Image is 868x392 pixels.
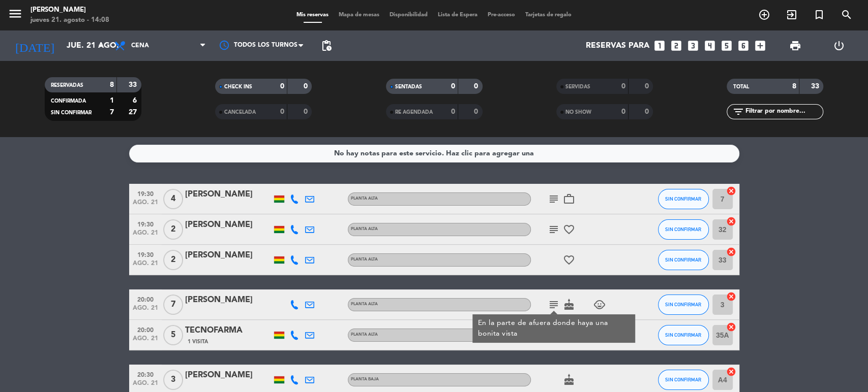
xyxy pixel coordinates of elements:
span: SIN CONFIRMAR [51,110,92,115]
strong: 0 [451,108,455,115]
span: 5 [163,325,183,345]
i: cancel [726,367,736,377]
span: RE AGENDADA [395,110,433,115]
span: 2 [163,250,183,270]
div: En la parte de afuera donde haya una bonita vista [477,318,630,339]
span: Disponibilidad [384,12,433,18]
strong: 0 [621,108,625,115]
strong: 8 [792,83,796,90]
span: 19:30 [133,248,158,260]
i: cancel [726,216,736,226]
span: CANCELADA [224,110,256,115]
i: favorite_border [563,254,575,266]
strong: 0 [474,108,480,115]
span: Planta alta [351,257,378,262]
i: cancel [726,247,736,257]
span: SENTADAS [395,84,422,89]
span: Tarjetas de regalo [520,12,577,18]
strong: 0 [474,83,480,90]
i: turned_in_not [813,9,825,21]
strong: 0 [621,83,625,90]
div: [PERSON_NAME] [185,188,272,201]
span: NO SHOW [565,110,591,115]
span: Mis reservas [291,12,334,18]
span: SIN CONFIRMAR [665,196,701,202]
span: 19:30 [133,218,158,230]
div: jueves 21. agosto - 14:08 [31,15,109,25]
strong: 0 [644,108,650,115]
i: add_circle_outline [758,9,770,21]
i: exit_to_app [786,9,798,21]
i: [DATE] [8,35,62,57]
span: 19:30 [133,187,158,199]
div: [PERSON_NAME] [185,293,272,307]
span: Planta alta [351,197,378,201]
span: Planta alta [351,302,378,306]
i: looks_6 [737,39,750,52]
span: ago. 21 [133,199,158,211]
button: SIN CONFIRMAR [658,295,709,315]
i: subject [548,193,560,205]
span: ago. 21 [133,260,158,272]
strong: 0 [280,108,284,115]
span: print [789,40,801,52]
div: [PERSON_NAME] [185,218,272,232]
i: looks_one [653,39,666,52]
input: Filtrar por nombre... [744,106,823,117]
i: looks_5 [720,39,733,52]
span: ago. 21 [133,380,158,391]
i: arrow_drop_down [95,40,107,52]
strong: 7 [110,109,114,116]
i: menu [8,6,23,21]
span: SERVIDAS [565,84,590,89]
span: Lista de Espera [433,12,483,18]
span: SIN CONFIRMAR [665,302,701,307]
button: SIN CONFIRMAR [658,325,709,345]
span: Reservas para [586,41,649,51]
strong: 8 [110,81,114,88]
strong: 0 [451,83,455,90]
span: Pre-acceso [483,12,520,18]
i: cake [563,374,575,386]
div: No hay notas para este servicio. Haz clic para agregar una [334,148,534,159]
div: LOG OUT [817,30,860,61]
span: ago. 21 [133,305,158,316]
i: cancel [726,322,736,332]
span: Planta alta [351,333,378,337]
i: looks_4 [703,39,716,52]
strong: 27 [129,109,139,116]
i: cake [563,299,575,311]
i: subject [548,299,560,311]
div: [PERSON_NAME] [185,369,272,382]
strong: 33 [811,83,821,90]
button: menu [8,6,23,25]
span: SIN CONFIRMAR [665,257,701,263]
button: SIN CONFIRMAR [658,370,709,390]
span: 3 [163,370,183,390]
span: pending_actions [320,40,333,52]
span: 2 [163,219,183,240]
i: power_settings_new [832,40,845,52]
span: SIN CONFIRMAR [665,377,701,382]
span: Planta baja [351,377,379,381]
i: subject [548,223,560,236]
span: TOTAL [733,84,749,89]
i: cancel [726,186,736,196]
span: 20:00 [133,323,158,335]
i: filter_list [732,106,744,118]
i: looks_two [670,39,683,52]
span: 1 Visita [188,338,208,346]
div: TECNOFARMA [185,324,272,337]
button: SIN CONFIRMAR [658,189,709,209]
span: Cena [131,42,149,49]
i: search [841,9,853,21]
strong: 1 [110,97,114,104]
strong: 0 [304,108,310,115]
i: looks_3 [686,39,700,52]
span: CONFIRMADA [51,99,86,104]
strong: 0 [644,83,650,90]
span: 20:30 [133,368,158,380]
i: add_box [754,39,767,52]
span: CHECK INS [224,84,252,89]
i: child_care [593,299,606,311]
